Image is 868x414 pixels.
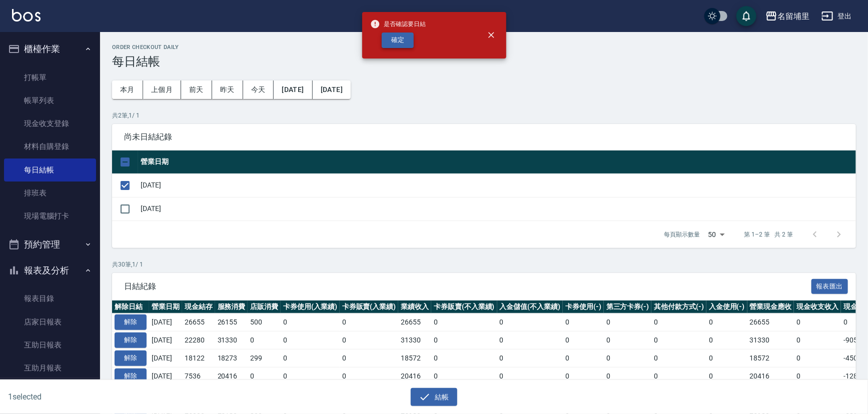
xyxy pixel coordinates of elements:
[480,24,502,46] button: close
[243,80,274,99] button: 今天
[706,331,747,349] td: 0
[431,331,497,349] td: 0
[12,9,41,21] img: Logo
[811,279,848,294] button: 報表匯出
[149,331,182,349] td: [DATE]
[651,331,706,349] td: 0
[112,111,856,120] p: 共 2 筆, 1 / 1
[274,80,312,99] button: [DATE]
[817,7,856,25] button: 登出
[563,331,604,349] td: 0
[182,331,215,349] td: 22280
[112,44,856,50] h2: Order checkout daily
[431,313,497,331] td: 0
[248,331,281,349] td: 0
[398,313,431,331] td: 26655
[340,349,399,367] td: 0
[704,221,728,248] div: 50
[706,349,747,367] td: 0
[181,80,212,99] button: 前天
[149,300,182,313] th: 營業日期
[138,197,856,220] td: [DATE]
[431,367,497,385] td: 0
[4,181,96,204] a: 排班表
[563,349,604,367] td: 0
[664,230,700,239] p: 每頁顯示數量
[398,349,431,367] td: 18572
[4,257,96,283] button: 報表及分析
[651,300,706,313] th: 其他付款方式(-)
[313,80,351,99] button: [DATE]
[4,204,96,227] a: 現場電腦打卡
[736,6,756,26] button: save
[497,349,563,367] td: 0
[182,367,215,385] td: 7536
[4,287,96,310] a: 報表目錄
[281,331,340,349] td: 0
[604,300,652,313] th: 第三方卡券(-)
[149,349,182,367] td: [DATE]
[382,32,414,48] button: 確定
[248,349,281,367] td: 299
[604,367,652,385] td: 0
[182,313,215,331] td: 26655
[340,300,399,313] th: 卡券販賣(入業績)
[747,300,794,313] th: 營業現金應收
[4,333,96,356] a: 互助日報表
[563,313,604,331] td: 0
[4,36,96,62] button: 櫃檯作業
[112,54,856,68] h3: 每日結帳
[149,313,182,331] td: [DATE]
[281,300,340,313] th: 卡券使用(入業績)
[115,332,147,348] button: 解除
[497,300,563,313] th: 入金儲值(不入業績)
[248,367,281,385] td: 0
[761,6,813,26] button: 名留埔里
[124,132,844,142] span: 尚未日結紀錄
[744,230,793,239] p: 第 1–2 筆 共 2 筆
[398,300,431,313] th: 業績收入
[340,367,399,385] td: 0
[563,367,604,385] td: 0
[340,331,399,349] td: 0
[497,367,563,385] td: 0
[651,367,706,385] td: 0
[4,66,96,89] a: 打帳單
[112,260,856,269] p: 共 30 筆, 1 / 1
[281,313,340,331] td: 0
[794,331,841,349] td: 0
[143,80,181,99] button: 上個月
[124,281,811,291] span: 日結紀錄
[248,313,281,331] td: 500
[794,313,841,331] td: 0
[604,331,652,349] td: 0
[604,349,652,367] td: 0
[112,300,149,313] th: 解除日結
[747,331,794,349] td: 31330
[563,300,604,313] th: 卡券使用(-)
[604,313,652,331] td: 0
[497,331,563,349] td: 0
[215,300,248,313] th: 服務消費
[4,135,96,158] a: 材料自購登錄
[398,331,431,349] td: 31330
[248,300,281,313] th: 店販消費
[431,349,497,367] td: 0
[4,89,96,112] a: 帳單列表
[431,300,497,313] th: 卡券販賣(不入業績)
[281,349,340,367] td: 0
[115,368,147,384] button: 解除
[651,313,706,331] td: 0
[115,314,147,330] button: 解除
[138,173,856,197] td: [DATE]
[112,80,143,99] button: 本月
[4,112,96,135] a: 現金收支登錄
[794,300,841,313] th: 現金收支收入
[4,310,96,333] a: 店家日報表
[182,300,215,313] th: 現金結存
[706,300,747,313] th: 入金使用(-)
[497,313,563,331] td: 0
[794,367,841,385] td: 0
[747,313,794,331] td: 26655
[747,349,794,367] td: 18572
